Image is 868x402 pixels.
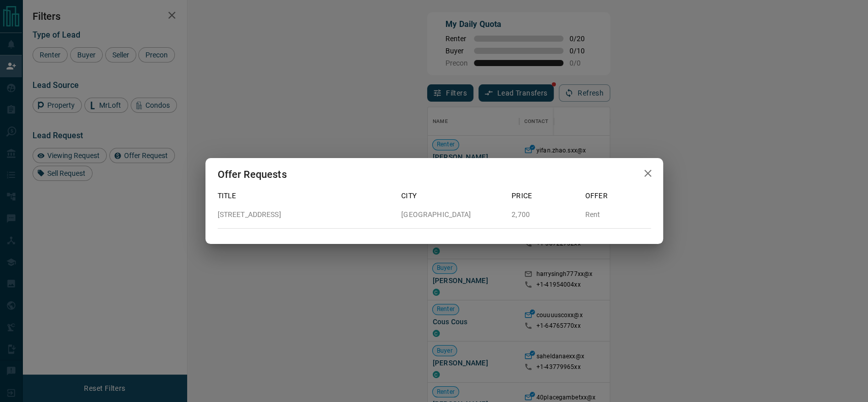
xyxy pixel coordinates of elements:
h2: Offer Requests [205,158,299,191]
p: [GEOGRAPHIC_DATA] [401,209,503,220]
p: [STREET_ADDRESS] [218,209,394,220]
p: Title [218,191,394,201]
p: Price [512,191,577,201]
p: Rent [585,209,651,220]
p: Offer [585,191,651,201]
p: City [401,191,503,201]
p: 2,700 [512,209,577,220]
